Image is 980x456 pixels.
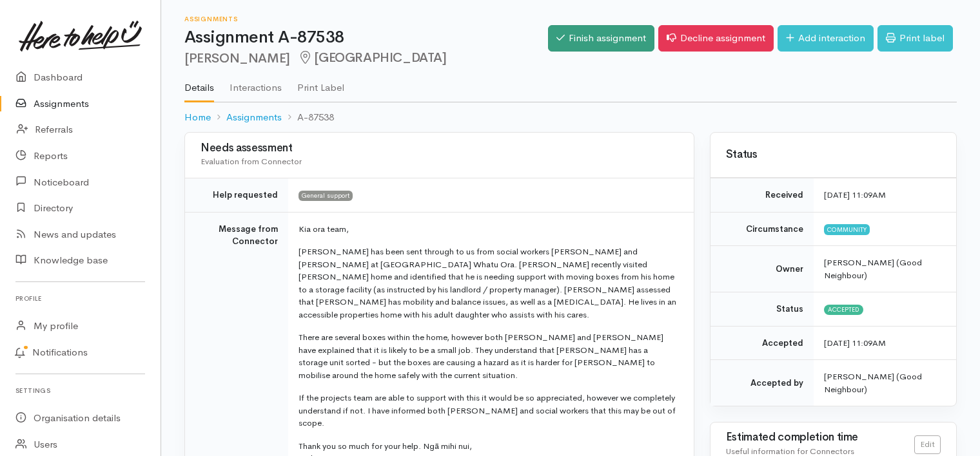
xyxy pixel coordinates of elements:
[824,337,886,348] time: [DATE] 11:09AM
[184,15,548,23] h6: Assignments
[824,224,870,234] span: Community
[282,110,334,125] li: A-87538
[230,65,282,101] a: Interactions
[658,25,774,52] a: Decline assignment
[824,189,886,200] time: [DATE] 11:09AM
[299,191,353,201] span: General support
[824,305,863,315] span: Accepted
[726,149,941,161] h3: Status
[778,25,874,52] a: Add interaction
[226,110,282,125] a: Assignments
[299,223,678,236] p: Kia ora team,
[710,212,814,246] td: Circumstance
[201,142,678,155] h3: Needs assessment
[814,360,956,406] td: [PERSON_NAME] (Good Neighbour)
[15,290,145,307] h6: Profile
[201,156,302,167] span: Evaluation from Connector
[185,178,288,213] td: Help requested
[710,178,814,213] td: Received
[184,28,548,47] h1: Assignment A-87538
[184,110,211,125] a: Home
[299,392,678,430] p: If the projects team are able to support with this it would be so appreciated, however we complet...
[877,25,953,52] a: Print label
[297,65,344,101] a: Print Label
[726,432,914,444] h3: Estimated completion time
[15,382,145,399] h6: Settings
[299,331,678,381] p: There are several boxes within the home, however both [PERSON_NAME] and [PERSON_NAME] have explai...
[548,25,654,52] a: Finish assignment
[184,102,957,133] nav: breadcrumb
[299,245,678,321] p: [PERSON_NAME] has been sent through to us from social workers [PERSON_NAME] and [PERSON_NAME] at ...
[710,246,814,292] td: Owner
[184,51,548,66] h2: [PERSON_NAME]
[298,50,447,66] span: [GEOGRAPHIC_DATA]
[914,435,941,454] a: Edit
[710,292,814,327] td: Status
[184,65,214,102] a: Details
[710,326,814,360] td: Accepted
[710,360,814,406] td: Accepted by
[824,257,922,281] span: [PERSON_NAME] (Good Neighbour)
